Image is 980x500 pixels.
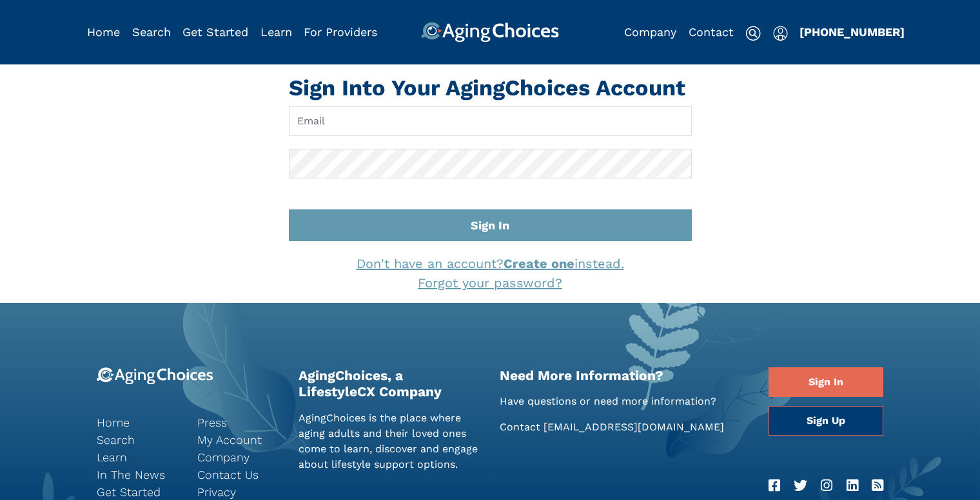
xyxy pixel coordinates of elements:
img: search-icon.svg [745,26,761,41]
img: user-icon.svg [773,26,788,41]
a: In The News [97,466,178,483]
a: Learn [260,25,292,39]
a: My Account [197,431,279,448]
h2: AgingChoices, a LifestyleCX Company [299,367,481,399]
a: Sign Up [769,406,883,436]
div: Popover trigger [132,22,171,43]
a: Search [97,431,178,448]
img: 9-logo.svg [97,367,213,385]
a: [EMAIL_ADDRESS][DOMAIN_NAME] [544,421,724,433]
a: Press [197,414,279,431]
a: Company [624,25,676,39]
a: LinkedIn [847,476,858,496]
a: Company [197,448,279,466]
a: Instagram [821,476,832,496]
h1: Sign Into Your AgingChoices Account [289,75,692,101]
a: Learn [97,448,178,466]
a: [PHONE_NUMBER] [799,25,905,39]
input: Password [289,149,692,178]
a: RSS Feed [872,476,883,496]
a: Forgot your password? [418,275,562,291]
a: Get Started [182,25,248,39]
a: Facebook [769,476,780,496]
a: Twitter [794,476,807,496]
strong: Create one [504,256,574,271]
input: Email [289,106,692,136]
a: Home [97,414,178,431]
p: Contact [500,419,749,435]
button: Sign In [289,209,692,241]
a: Contact [689,25,734,39]
div: Popover trigger [773,22,788,43]
img: AgingChoices [421,22,559,43]
p: Have questions or need more information? [500,394,749,409]
h2: Need More Information? [500,367,749,383]
a: Search [132,25,171,39]
a: Contact Us [197,466,279,483]
p: AgingChoices is the place where aging adults and their loved ones come to learn, discover and eng... [299,410,481,472]
a: Don't have an account?Create oneinstead. [357,256,624,271]
a: Home [87,25,120,39]
a: For Providers [304,25,377,39]
a: Sign In [769,367,883,397]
